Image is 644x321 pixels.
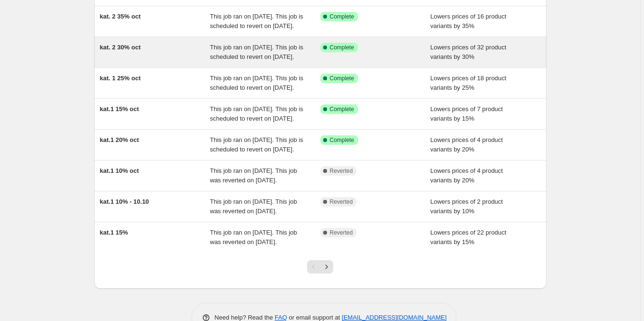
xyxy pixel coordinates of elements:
[430,44,506,60] span: Lowers prices of 32 product variants by 30%
[210,105,303,122] span: This job ran on [DATE]. This job is scheduled to revert on [DATE].
[330,229,353,236] span: Reverted
[100,167,139,174] span: kat.1 10% oct
[100,198,149,205] span: kat.1 10% - 10.10
[210,229,297,245] span: This job ran on [DATE]. This job was reverted on [DATE].
[210,75,303,91] span: This job ran on [DATE]. This job is scheduled to revert on [DATE].
[320,260,333,274] button: Next
[100,75,141,82] span: kat. 1 25% oct
[330,13,354,20] span: Complete
[100,13,141,20] span: kat. 2 35% oct
[210,44,303,60] span: This job ran on [DATE]. This job is scheduled to revert on [DATE].
[430,75,506,91] span: Lowers prices of 18 product variants by 25%
[100,136,139,143] span: kat.1 20% oct
[100,229,128,236] span: kat.1 15%
[330,167,353,175] span: Reverted
[210,198,297,215] span: This job ran on [DATE]. This job was reverted on [DATE].
[210,13,303,29] span: This job ran on [DATE]. This job is scheduled to revert on [DATE].
[330,44,354,51] span: Complete
[430,167,503,184] span: Lowers prices of 4 product variants by 20%
[430,198,503,215] span: Lowers prices of 2 product variants by 10%
[430,229,506,245] span: Lowers prices of 22 product variants by 15%
[330,198,353,206] span: Reverted
[330,136,354,144] span: Complete
[275,314,287,321] a: FAQ
[430,13,506,29] span: Lowers prices of 16 product variants by 35%
[430,136,503,153] span: Lowers prices of 4 product variants by 20%
[210,167,297,184] span: This job ran on [DATE]. This job was reverted on [DATE].
[210,136,303,153] span: This job ran on [DATE]. This job is scheduled to revert on [DATE].
[330,105,354,113] span: Complete
[307,260,333,274] nav: Pagination
[100,44,141,51] span: kat. 2 30% oct
[100,105,139,113] span: kat.1 15% oct
[330,75,354,82] span: Complete
[342,314,446,321] a: [EMAIL_ADDRESS][DOMAIN_NAME]
[287,314,342,321] span: or email support at
[430,105,503,122] span: Lowers prices of 7 product variants by 15%
[215,314,275,321] span: Need help? Read the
